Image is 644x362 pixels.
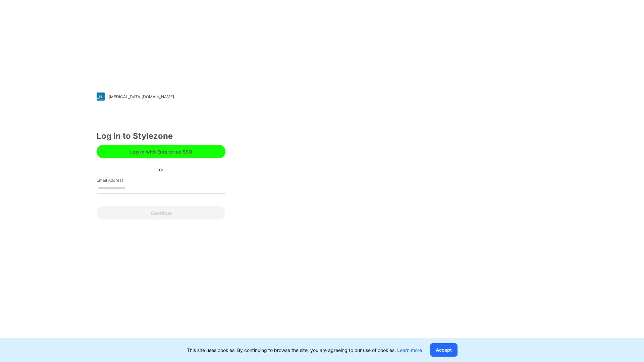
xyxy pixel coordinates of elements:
[97,130,225,142] div: Log in to Stylezone
[97,145,225,158] button: Log in with Enterprise SSO
[97,93,105,101] img: svg+xml;base64,PHN2ZyB3aWR0aD0iMjgiIGhlaWdodD0iMjgiIHZpZXdCb3g9IjAgMCAyOCAyOCIgZmlsbD0ibm9uZSIgeG...
[97,93,225,101] a: [MEDICAL_DATA][DOMAIN_NAME]
[187,347,422,354] p: This site uses cookies. By continuing to browse the site, you are agreeing to our use of cookies.
[397,347,422,353] a: Learn more
[543,17,627,29] img: browzwear-logo.73288ffb.svg
[109,94,174,99] div: [MEDICAL_DATA][DOMAIN_NAME]
[154,166,169,173] div: or
[97,177,144,183] label: Email Address
[430,343,458,357] button: Accept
